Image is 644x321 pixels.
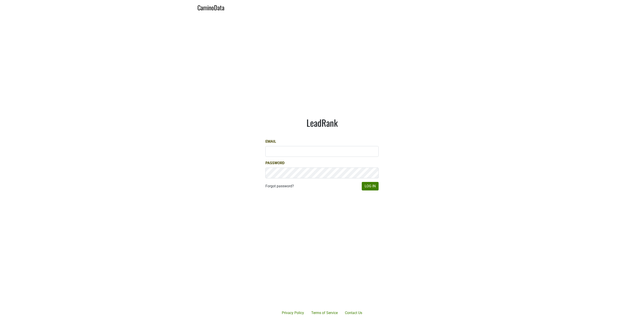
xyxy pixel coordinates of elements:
[265,139,276,144] label: Email
[362,182,379,190] button: Log In
[341,308,366,317] a: Contact Us
[308,308,341,317] a: Terms of Service
[265,183,294,189] a: Forgot password?
[278,308,308,317] a: Privacy Policy
[197,2,224,12] a: CaminoData
[265,160,285,166] label: Password
[265,117,379,128] h1: LeadRank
